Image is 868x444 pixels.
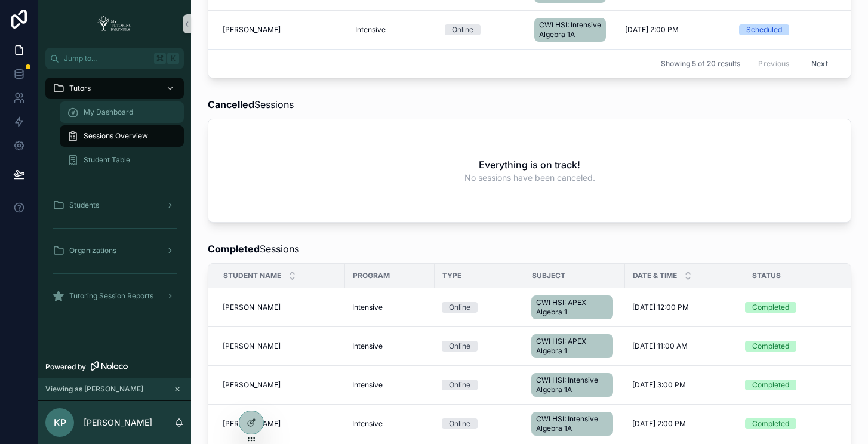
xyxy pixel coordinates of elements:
div: Completed [752,380,789,390]
a: Completed [745,418,858,429]
span: Students [69,201,99,210]
a: Completed [745,380,858,390]
span: K [168,54,178,63]
span: [DATE] 3:00 PM [632,380,686,390]
a: My Dashboard [60,101,184,123]
a: Students [45,195,184,216]
span: CWI HSI: Intensive Algebra 1A [539,20,601,39]
span: CWI HSI: APEX Algebra 1 [536,337,608,356]
span: Intensive [352,380,383,390]
span: Viewing as [PERSON_NAME] [45,384,143,394]
img: App logo [94,14,136,33]
span: Organizations [69,246,116,255]
a: Intensive [352,341,427,351]
a: Organizations [45,240,184,261]
button: Jump to...K [45,48,184,69]
span: [PERSON_NAME] [223,341,281,351]
a: Online [442,302,517,313]
span: Sessions Overview [84,131,148,141]
a: Intensive [352,380,427,390]
a: Online [442,418,517,429]
span: Program [353,271,390,280]
div: Completed [752,302,789,313]
span: Intensive [352,303,383,312]
strong: Completed [208,243,260,255]
div: Online [449,302,470,313]
a: [DATE] 12:00 PM [632,303,737,312]
span: CWI HSI: Intensive Algebra 1A [536,414,608,433]
span: Sessions [208,242,299,256]
span: My Dashboard [84,107,133,117]
span: [PERSON_NAME] [223,303,281,312]
span: Type [442,271,461,280]
span: [DATE] 11:00 AM [632,341,688,351]
a: [DATE] 2:00 PM [632,419,737,428]
a: Student Table [60,149,184,171]
a: Completed [745,341,858,351]
div: scrollable content [38,69,191,322]
h2: Everything is on track! [479,158,580,172]
a: CWI HSI: Intensive Algebra 1A [531,371,618,399]
a: Intensive [352,303,427,312]
a: Online [442,341,517,351]
a: Tutors [45,78,184,99]
div: Completed [752,341,789,351]
div: Online [449,341,470,351]
span: Intensive [355,25,386,35]
span: Showing 5 of 20 results [661,59,740,69]
span: Intensive [352,419,383,428]
span: Sessions [208,97,294,112]
span: Subject [532,271,565,280]
p: [PERSON_NAME] [84,417,152,428]
span: CWI HSI: Intensive Algebra 1A [536,375,608,394]
span: CWI HSI: APEX Algebra 1 [536,298,608,317]
span: Tutoring Session Reports [69,291,153,301]
a: Intensive [352,419,427,428]
span: Status [752,271,781,280]
span: No sessions have been canceled. [464,172,595,184]
a: Powered by [38,356,191,378]
span: [PERSON_NAME] [223,419,281,428]
a: CWI HSI: Intensive Algebra 1A [531,409,618,438]
a: [PERSON_NAME] [223,380,338,390]
a: [DATE] 11:00 AM [632,341,737,351]
span: Date & Time [633,271,677,280]
a: [DATE] 3:00 PM [632,380,737,390]
span: [PERSON_NAME] [223,380,281,390]
span: [DATE] 12:00 PM [632,303,689,312]
span: Tutors [69,84,91,93]
a: [PERSON_NAME] [223,303,338,312]
span: Student Name [223,271,281,280]
a: Tutoring Session Reports [45,285,184,307]
a: Sessions Overview [60,125,184,147]
span: Powered by [45,362,86,372]
div: Online [449,380,470,390]
div: Online [449,418,470,429]
a: CWI HSI: APEX Algebra 1 [531,293,618,322]
div: Scheduled [746,24,782,35]
span: Jump to... [64,54,149,63]
strong: Cancelled [208,98,254,110]
span: [DATE] 2:00 PM [625,25,679,35]
span: Intensive [352,341,383,351]
span: [PERSON_NAME] [223,25,281,35]
a: [PERSON_NAME] [223,419,338,428]
a: Online [442,380,517,390]
a: Completed [745,302,858,313]
div: Completed [752,418,789,429]
span: Student Table [84,155,130,165]
span: [DATE] 2:00 PM [632,419,686,428]
button: Next [803,54,836,73]
a: CWI HSI: APEX Algebra 1 [531,332,618,360]
span: KP [54,415,66,430]
a: [PERSON_NAME] [223,341,338,351]
div: Online [452,24,473,35]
